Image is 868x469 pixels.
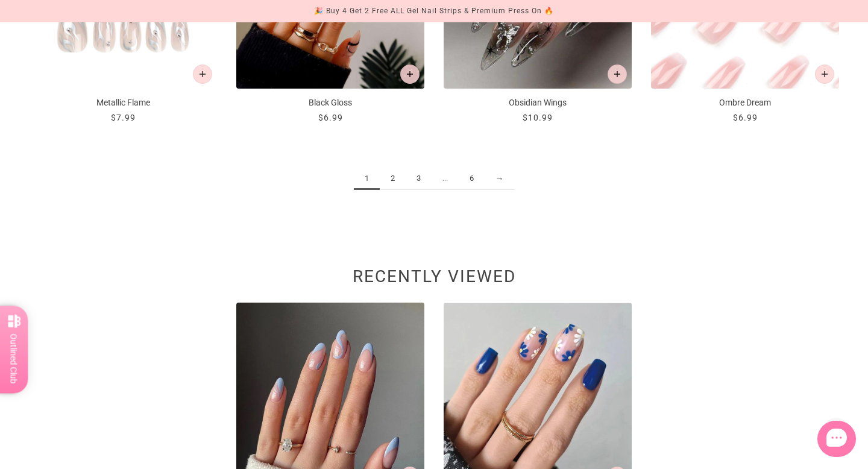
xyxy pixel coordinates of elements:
button: Add to cart [608,65,627,84]
p: Black Gloss [236,96,424,109]
button: Add to cart [815,65,834,84]
p: Ombre Dream [651,96,839,109]
a: 3 [406,168,432,190]
button: Add to cart [193,65,212,84]
div: 🎉 Buy 4 Get 2 Free ALL Gel Nail Strips & Premium Press On 🔥 [314,5,554,17]
a: → [485,168,515,190]
p: Obsidian Wings [444,96,632,109]
span: $6.99 [733,113,758,122]
h2: Recently viewed [29,273,839,286]
a: 6 [459,168,485,190]
span: $7.99 [111,113,136,122]
span: 1 [354,168,380,190]
p: Metallic Flame [29,96,217,109]
button: Add to cart [400,65,420,84]
span: ... [432,168,459,190]
a: 2 [380,168,406,190]
span: $10.99 [523,113,553,122]
span: $6.99 [318,113,343,122]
